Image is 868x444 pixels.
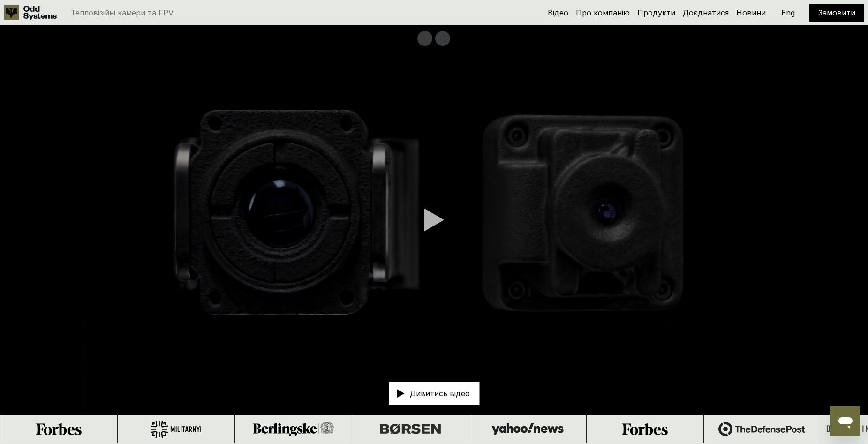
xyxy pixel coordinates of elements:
a: Новини [736,8,766,17]
a: Про компанію [576,8,630,17]
p: Eng [781,9,795,16]
a: Відео [548,8,568,17]
p: Тепловізійні камери та FPV [71,9,174,16]
iframe: Кнопка, открывающая окно обмена сообщениями; идет разговор [830,406,860,436]
a: Замовити [818,8,855,17]
a: Доєднатися [683,8,729,17]
a: Продукти [637,8,675,17]
p: Дивитись відео [410,390,470,397]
